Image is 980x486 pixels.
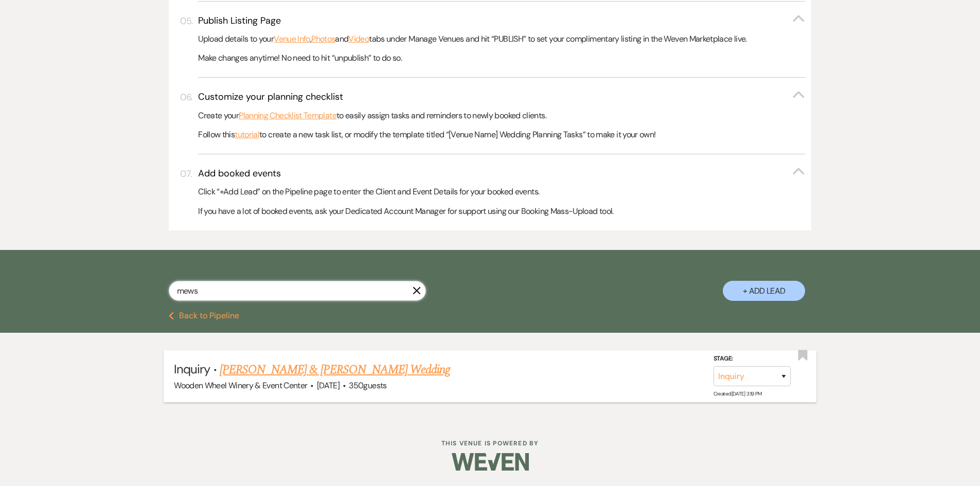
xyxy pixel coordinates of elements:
p: If you have a lot of booked events, ask your Dedicated Account Manager for support using our Book... [198,205,805,218]
a: Video [348,32,369,46]
img: Weven Logo [452,444,529,480]
a: Planning Checklist Template [239,109,336,122]
span: Inquiry [174,361,210,377]
p: Create your to easily assign tasks and reminders to newly booked clients. [198,109,805,122]
p: Make changes anytime! No need to hit “unpublish” to do so. [198,51,805,65]
span: Created: [DATE] 3:19 PM [714,390,762,397]
span: 350 guests [349,380,386,391]
a: Venue Info [274,32,310,46]
a: Photos [311,32,335,46]
input: Search by name, event date, email address or phone number [169,281,426,301]
label: Stage: [714,353,791,365]
button: + Add Lead [723,281,805,301]
p: Upload details to your , and tabs under Manage Venues and hit “PUBLISH” to set your complimentary... [198,32,805,46]
button: Publish Listing Page [198,14,805,27]
span: [DATE] [317,380,340,391]
h3: Publish Listing Page [198,14,281,27]
a: [PERSON_NAME] & [PERSON_NAME] Wedding [220,361,450,379]
p: Follow this to create a new task list, or modify the template titled “[Venue Name] Wedding Planni... [198,128,805,141]
button: Add booked events [198,167,805,180]
span: Wooden Wheel Winery & Event Center [174,380,307,391]
h3: Add booked events [198,167,281,180]
h3: Customize your planning checklist [198,91,343,103]
a: tutorial [235,128,259,141]
p: Click “+Add Lead” on the Pipeline page to enter the Client and Event Details for your booked events. [198,185,805,199]
button: Customize your planning checklist [198,91,805,103]
button: Back to Pipeline [169,312,239,320]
